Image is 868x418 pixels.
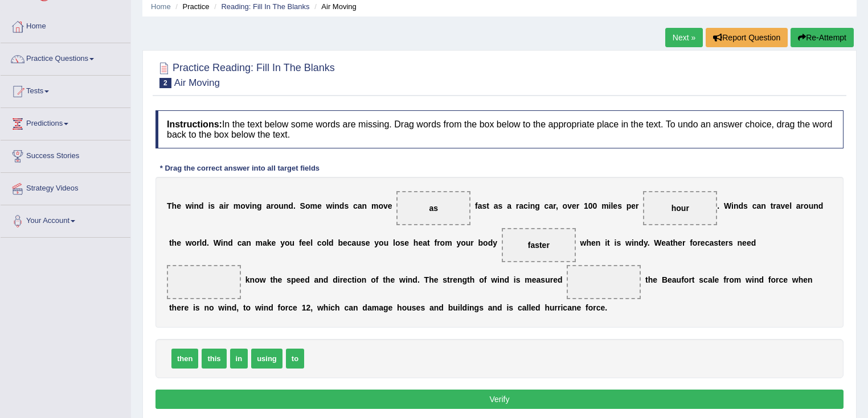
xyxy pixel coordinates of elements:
b: f [690,238,693,247]
b: e [343,238,347,247]
a: Home [151,2,171,11]
b: S [300,201,305,210]
b: e [390,275,395,284]
b: o [285,238,290,247]
b: s [286,275,291,284]
span: hour [672,204,689,213]
b: r [697,238,700,247]
b: a [266,201,271,210]
b: d [199,201,204,210]
b: o [371,275,376,284]
b: m [310,201,317,210]
b: i [609,201,611,210]
b: s [541,275,545,284]
b: e [317,201,322,210]
b: d [504,275,509,284]
a: Next » [665,28,703,47]
b: r [553,201,556,210]
b: . [648,238,650,247]
b: l [611,201,613,210]
b: b [478,238,484,247]
b: e [747,238,751,247]
b: p [627,201,632,210]
b: s [699,275,703,284]
b: W [654,238,661,247]
span: Drop target [567,265,641,299]
b: n [362,201,367,210]
b: t [169,238,172,247]
b: w [186,238,192,247]
b: e [300,275,305,284]
b: r [682,238,685,247]
b: i [605,238,607,247]
b: o [192,238,197,247]
b: m [601,201,608,210]
b: t [670,238,673,247]
b: 1 [584,201,588,210]
b: r [550,275,553,284]
b: i [250,201,252,210]
b: s [714,238,718,247]
b: i [192,201,194,210]
b: n [246,238,251,247]
b: o [240,201,245,210]
b: e [553,275,558,284]
b: u [384,238,389,247]
b: a [241,238,246,247]
b: T [167,201,172,210]
b: d [333,275,338,284]
b: e [388,201,392,210]
b: r [516,201,519,210]
b: n [362,275,367,284]
b: e [453,275,457,284]
b: s [498,201,503,210]
b: t [383,275,386,284]
b: . [417,275,420,284]
a: Practice Questions [1,43,130,72]
b: s [361,238,366,247]
b: h [470,275,475,284]
b: w [491,275,497,284]
b: w [186,201,192,210]
b: g [462,275,468,284]
b: t [645,275,648,284]
b: u [809,201,814,210]
b: y [456,238,461,247]
b: r [636,201,638,210]
b: u [356,238,361,247]
b: o [357,275,362,284]
span: Drop target [396,191,470,225]
b: o [684,275,689,284]
b: k [245,275,250,284]
b: m [371,201,378,210]
b: s [516,275,521,284]
b: s [344,201,349,210]
b: n [596,238,601,247]
b: d [288,201,293,210]
a: Predictions [1,108,130,136]
b: t [486,201,489,210]
b: n [250,275,255,284]
b: t [270,275,273,284]
b: f [681,275,684,284]
b: w [260,275,266,284]
b: o [461,238,466,247]
b: d [324,275,329,284]
b: 0 [588,201,593,210]
b: m [525,275,531,284]
b: o [729,275,734,284]
b: n [334,201,339,210]
b: h [386,275,391,284]
b: t [771,201,773,210]
b: n [284,201,289,210]
b: a [548,201,553,210]
b: f [434,238,437,247]
b: c [703,275,708,284]
b: d [558,275,563,284]
b: Instructions: [167,119,222,129]
b: a [507,201,511,210]
b: e [404,238,409,247]
b: w [399,275,406,284]
b: f [376,275,379,284]
b: . [207,238,209,247]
